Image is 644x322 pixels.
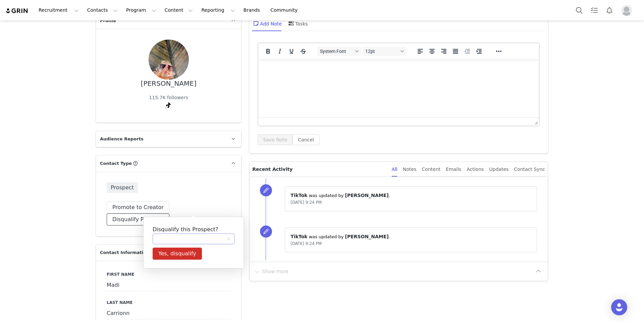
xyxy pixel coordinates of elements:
a: Community [266,3,305,18]
button: Program [122,3,160,18]
p: ⁨ ⁩ was updated by ⁨ ⁩. [290,192,531,199]
button: Reporting [197,3,239,18]
button: Align center [426,47,438,56]
iframe: Rich Text Area [258,59,539,117]
div: Emails [446,162,461,177]
button: Promote to Creator [107,201,169,213]
button: Increase indent [473,47,485,56]
div: Press the Up and Down arrow keys to resize the editor. [532,118,539,126]
button: Underline [286,47,297,56]
div: All [392,162,397,177]
button: Disqualify Prospect [107,213,169,226]
span: [PERSON_NAME] [345,234,389,239]
div: Notes [403,162,416,177]
button: Show more [254,266,289,277]
button: Decrease indent [462,47,473,56]
button: Align left [415,47,426,56]
p: ⁨ ⁩ was updated by ⁨ ⁩. [290,233,531,240]
span: System Font [320,49,353,54]
img: 1e82fda1-15e6-4f73-a6cd-da91bec10b2d.jpg [149,40,189,80]
button: Notifications [602,3,617,18]
span: 12pt [365,49,398,54]
p: Recent Activity [252,162,386,177]
span: Contact Information [100,249,149,256]
button: Contacts [83,3,122,18]
span: [DATE] 9:24 PM [290,241,322,246]
div: Updates [489,162,508,177]
div: Add Note [252,15,282,31]
button: Strikethrough [298,47,309,56]
span: Prospect [107,182,138,193]
span: Audience Reports [100,136,144,142]
label: First Name [107,271,230,277]
a: Brands [239,3,266,18]
i: icon: down [226,237,230,242]
div: Tasks [287,15,308,31]
button: Save Note [258,134,292,145]
button: Profile [617,5,639,16]
div: Open Intercom Messenger [611,299,627,315]
button: Recruitment [35,3,83,18]
a: Tasks [587,3,602,18]
button: Justify [450,47,461,56]
div: 115.7K followers [149,94,188,101]
button: Cancel [292,134,319,145]
div: [PERSON_NAME] [141,80,197,87]
h5: Disqualify this Prospect? [153,226,234,234]
button: Italic [274,47,285,56]
span: TikTok [290,234,307,239]
img: placeholder-profile.jpg [621,5,632,16]
div: Actions [467,162,484,177]
div: Content [422,162,440,177]
span: Profile [100,17,116,24]
button: Fonts [317,47,361,56]
span: [DATE] 9:24 PM [290,200,322,205]
button: Font sizes [363,47,406,56]
button: Search [572,3,587,18]
span: Contact Type [100,160,132,167]
img: grin logo [5,8,29,14]
span: [PERSON_NAME] [345,193,389,198]
button: Reveal or hide additional toolbar items [493,47,504,56]
button: Content [161,3,197,18]
button: Bold [262,47,274,56]
label: Last Name [107,300,230,306]
button: Align right [438,47,449,56]
span: TikTok [290,193,307,198]
button: Yes, disqualify [153,248,202,260]
div: Contact Sync [514,162,545,177]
